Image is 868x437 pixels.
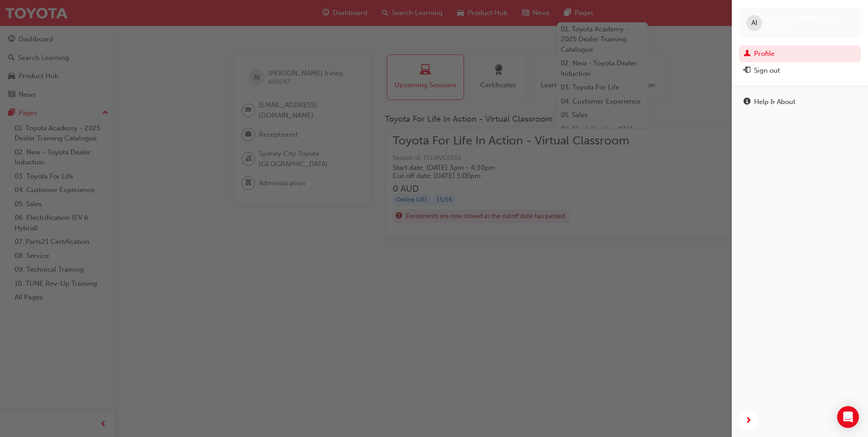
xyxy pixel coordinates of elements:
span: next-icon [745,415,752,427]
span: man-icon [744,50,750,58]
span: info-icon [744,98,750,106]
div: Help & About [754,97,795,107]
button: Sign out [739,62,861,79]
span: AI [751,18,757,28]
div: Sign out [754,65,780,76]
span: 659297 [766,23,787,31]
span: [PERSON_NAME] Irineu [766,15,840,23]
div: Open Intercom Messenger [837,406,859,428]
span: exit-icon [744,67,750,75]
a: Help & About [739,94,861,110]
a: Profile [739,45,861,62]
